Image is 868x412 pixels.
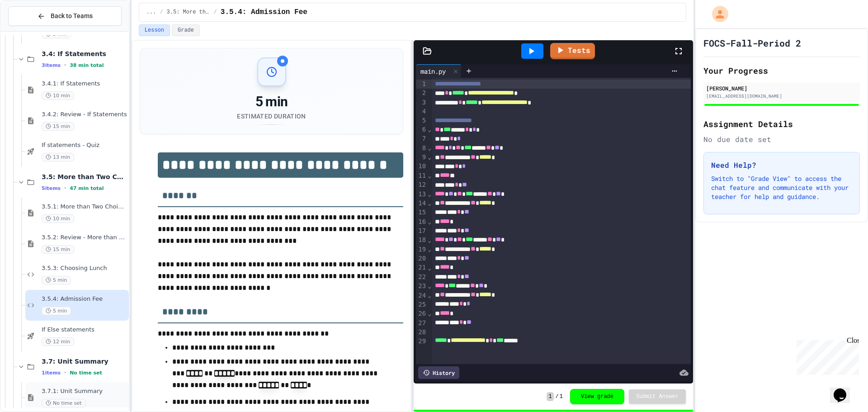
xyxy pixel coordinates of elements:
[427,310,432,317] span: Fold line
[793,336,859,375] iframe: chat widget
[427,246,432,253] span: Fold line
[560,393,563,400] span: 1
[416,125,427,134] div: 6
[706,93,857,99] div: [EMAIL_ADDRESS][DOMAIN_NAME]
[42,122,74,131] span: 15 min
[416,291,427,300] div: 24
[416,80,427,89] div: 1
[42,91,74,100] span: 10 min
[427,190,432,198] span: Fold line
[416,66,450,76] div: main.py
[42,326,127,334] span: If Else statements
[42,173,127,181] span: 3.5: More than Two Choices
[42,62,61,68] span: 3 items
[416,171,427,180] div: 11
[42,185,61,191] span: 5 items
[160,9,163,16] span: /
[416,273,427,282] div: 22
[636,393,679,400] span: Submit Answer
[703,64,860,77] h2: Your Progress
[703,118,860,130] h2: Assignment Details
[8,6,122,26] button: Back to Teams
[70,62,104,68] span: 38 min total
[416,282,427,291] div: 23
[42,276,71,284] span: 5 min
[416,144,427,153] div: 8
[427,199,432,207] span: Fold line
[416,254,427,263] div: 20
[416,245,427,254] div: 19
[42,214,74,223] span: 10 min
[64,62,66,69] span: •
[416,180,427,189] div: 12
[547,392,553,401] span: 1
[42,337,74,346] span: 12 min
[416,309,427,318] div: 26
[416,162,427,171] div: 10
[139,24,170,36] button: Lesson
[42,142,127,149] span: If statements - Quiz
[237,94,306,110] div: 5 min
[4,4,62,57] div: Chat with us now!Close
[416,300,427,309] div: 25
[146,9,156,16] span: ...
[416,64,462,78] div: main.py
[427,237,432,244] span: Fold line
[416,153,427,162] div: 9
[42,370,61,376] span: 1 items
[64,185,66,192] span: •
[703,37,801,49] h1: FOCS-Fall-Period 2
[416,218,427,227] div: 16
[416,107,427,116] div: 4
[416,208,427,217] div: 15
[416,116,427,125] div: 5
[51,11,93,21] span: Back to Teams
[172,24,200,36] button: Grade
[706,84,857,92] div: [PERSON_NAME]
[711,160,852,170] h3: Need Help?
[64,369,66,376] span: •
[629,389,686,404] button: Submit Answer
[42,50,127,58] span: 3.4: If Statements
[418,366,459,379] div: History
[42,265,127,272] span: 3.5.3: Choosing Lunch
[427,292,432,299] span: Fold line
[830,376,859,403] iframe: chat widget
[416,319,427,328] div: 27
[42,153,74,161] span: 13 min
[416,190,427,199] div: 13
[416,236,427,245] div: 18
[427,144,432,152] span: Fold line
[427,282,432,289] span: Fold line
[214,9,217,16] span: /
[427,264,432,271] span: Fold line
[416,337,427,346] div: 29
[570,389,624,404] button: View grade
[70,185,104,191] span: 47 min total
[42,295,127,303] span: 3.5.4: Admission Fee
[416,199,427,208] div: 14
[556,393,559,400] span: /
[550,43,595,59] a: Tests
[416,89,427,98] div: 2
[42,203,127,211] span: 3.5.1: More than Two Choices
[167,9,210,16] span: 3.5: More than Two Choices
[416,134,427,143] div: 7
[427,126,432,133] span: Fold line
[703,4,731,24] div: My Account
[416,227,427,236] div: 17
[42,234,127,242] span: 3.5.2: Review - More than Two Choices
[42,399,86,407] span: No time set
[42,388,127,395] span: 3.7.1: Unit Summary
[42,357,127,365] span: 3.7: Unit Summary
[42,111,127,118] span: 3.4.2: Review - If Statements
[237,112,306,121] div: Estimated Duration
[70,370,102,376] span: No time set
[427,218,432,225] span: Fold line
[416,98,427,107] div: 3
[42,245,74,254] span: 15 min
[416,263,427,272] div: 21
[703,134,860,145] div: No due date set
[427,153,432,161] span: Fold line
[711,174,852,201] p: Switch to "Grade View" to access the chat feature and communicate with your teacher for help and ...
